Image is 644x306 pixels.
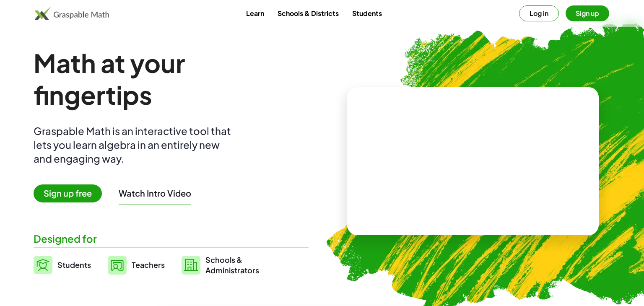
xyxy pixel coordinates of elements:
[34,254,91,275] a: Students
[108,256,127,275] img: svg%3e
[519,5,559,21] button: Log in
[34,184,102,202] span: Sign up free
[182,254,259,275] a: Schools &Administrators
[345,5,389,21] a: Students
[239,5,271,21] a: Learn
[34,232,309,246] div: Designed for
[410,130,536,193] video: What is this? This is dynamic math notation. Dynamic math notation plays a central role in how Gr...
[34,124,235,166] div: Graspable Math is an interactive tool that lets you learn algebra in an entirely new and engaging...
[132,260,165,270] span: Teachers
[57,260,91,270] span: Students
[205,254,259,275] span: Schools & Administrators
[34,256,52,274] img: svg%3e
[566,5,609,21] button: Sign up
[34,47,300,111] h1: Math at your fingertips
[108,254,165,275] a: Teachers
[182,256,200,275] img: svg%3e
[119,188,191,199] button: Watch Intro Video
[271,5,345,21] a: Schools & Districts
